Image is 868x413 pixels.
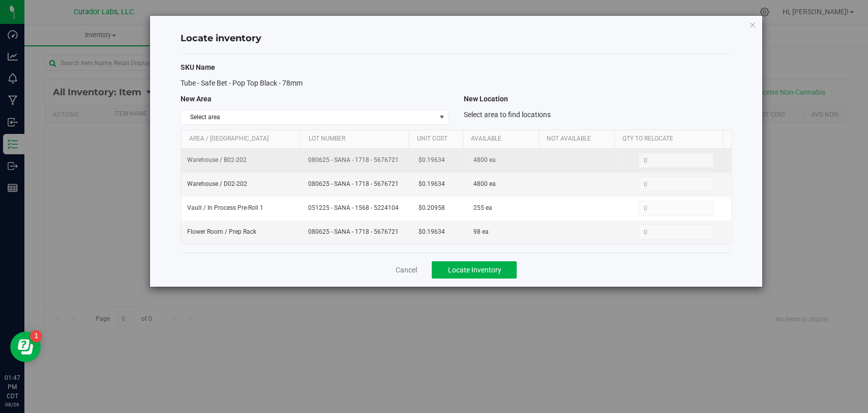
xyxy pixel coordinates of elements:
span: 98 ea [473,227,489,237]
span: 080625 - SANA - 1718 - 5676721 [308,179,406,189]
span: 051225 - SANA - 1568 - 5224104 [308,203,406,213]
span: 255 ea [473,203,492,213]
span: Vault / In Process Pre-Roll 1 [187,203,263,213]
a: Not Available [547,135,610,143]
span: Warehouse / B02-202 [187,155,247,165]
span: $0.19634 [418,227,444,237]
a: Unit Cost [417,135,459,143]
span: Tube - Safe Bet - Pop Top Black - 78mm [181,79,303,87]
span: $0.19634 [418,155,444,165]
span: Flower Room / Prep Rack [187,227,256,237]
span: Warehouse / D02-202 [187,179,247,189]
button: Locate Inventory [432,261,517,279]
span: Select area to find locations [464,111,551,119]
span: $0.19634 [418,179,444,189]
span: New Location [464,95,508,103]
span: Locate Inventory [447,266,501,274]
span: New Area [181,95,212,103]
a: Cancel [395,265,416,275]
span: Select area [181,110,435,124]
span: 4800 ea [473,179,496,189]
span: 080625 - SANA - 1718 - 5676721 [308,155,406,165]
a: Available [471,135,534,143]
a: Qty to Relocate [622,135,719,143]
a: Lot Number [309,135,405,143]
span: select [435,110,448,124]
a: Area / [GEOGRAPHIC_DATA] [189,135,297,143]
span: $0.20958 [418,203,444,213]
h4: Locate inventory [181,32,731,45]
iframe: Resource center [10,332,41,362]
span: SKU Name [181,63,215,71]
span: 080625 - SANA - 1718 - 5676721 [308,227,406,237]
iframe: Resource center unread badge [30,330,42,342]
span: 4800 ea [473,155,496,165]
